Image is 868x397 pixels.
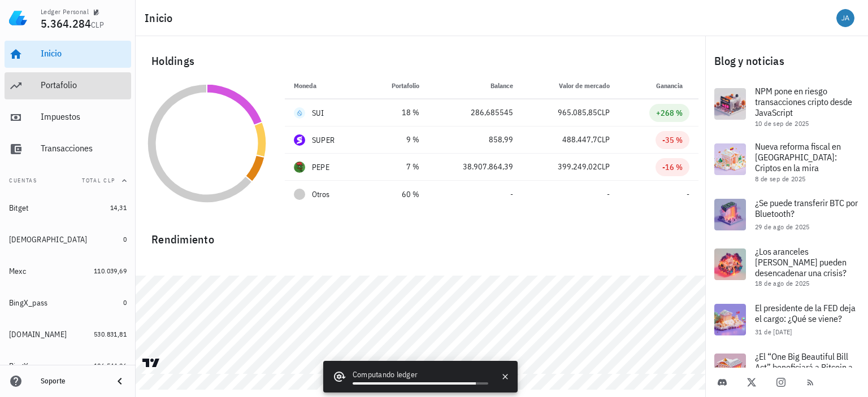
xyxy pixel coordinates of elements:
div: Ledger Personal [41,7,89,16]
a: ¿Se puede transferir BTC por Bluetooth? 29 de ago de 2025 [705,190,868,239]
span: 399.249,02 [558,162,597,172]
div: Bitget [9,203,29,213]
div: Portafolio [41,80,127,90]
span: 106.544,26 [94,361,127,370]
span: 8 de sep de 2025 [755,174,805,183]
div: PEPE [312,162,329,173]
a: Charting by TradingView [141,357,161,368]
span: CLP [597,107,610,117]
div: 18 % [375,107,419,119]
div: 9 % [375,134,419,146]
span: 5.364.284 [41,16,91,31]
div: 858,99 [437,134,513,146]
th: Portafolio [366,72,428,99]
div: -35 % [662,134,683,146]
a: BingX 106.544,26 [5,352,131,379]
span: Otros [312,189,329,200]
div: Blog y noticias [705,43,868,79]
span: - [687,189,689,199]
div: Inicio [41,48,127,59]
span: 0 [123,235,127,243]
span: 488.447,7 [562,134,597,145]
span: 18 de ago de 2025 [755,279,810,287]
div: Mexc [9,267,26,276]
div: SUPER-icon [294,134,305,146]
span: - [510,189,513,199]
div: SUPER [312,134,335,146]
div: BingX [9,361,28,371]
img: LedgiFi [9,9,27,27]
span: NPM pone en riesgo transacciones cripto desde JavaScript [755,85,852,118]
th: Moneda [285,72,366,99]
span: Ganancia [656,81,689,90]
span: 10 de sep de 2025 [755,119,809,128]
span: 29 de ago de 2025 [755,223,810,231]
span: CLP [597,134,610,145]
div: -16 % [662,162,683,173]
span: CLP [597,162,610,172]
div: Computando ledger [353,369,488,382]
div: PEPE-icon [294,162,305,173]
span: Total CLP [82,177,115,184]
div: 286,685545 [437,107,513,119]
div: Holdings [142,43,698,79]
div: SUI-icon [294,107,305,119]
button: CuentasTotal CLP [5,167,131,194]
a: Portafolio [5,72,131,99]
span: 14,31 [110,203,127,212]
a: [DEMOGRAPHIC_DATA] 0 [5,226,131,253]
th: Valor de mercado [522,72,618,99]
span: ¿Los aranceles [PERSON_NAME] pueden desencadenar una crisis? [755,246,847,278]
span: ¿Se puede transferir BTC por Bluetooth? [755,197,858,219]
div: +268 % [656,107,683,119]
a: [DOMAIN_NAME] 530.831,81 [5,321,131,348]
span: - [607,189,610,199]
a: ¿Los aranceles [PERSON_NAME] pueden desencadenar una crisis? 18 de ago de 2025 [705,239,868,295]
a: Bitget 14,31 [5,194,131,221]
span: CLP [91,20,104,30]
span: 530.831,81 [94,330,127,338]
div: avatar [836,9,854,27]
div: [DOMAIN_NAME] [9,330,67,339]
div: 38.907.864,39 [437,161,513,173]
span: 31 de [DATE] [755,328,792,336]
a: NPM pone en riesgo transacciones cripto desde JavaScript 10 de sep de 2025 [705,79,868,134]
a: Nueva reforma fiscal en [GEOGRAPHIC_DATA]: Criptos en la mira 8 de sep de 2025 [705,134,868,190]
div: Soporte [41,377,104,386]
div: SUI [312,107,324,119]
div: BingX_pass [9,298,48,308]
a: BingX_pass 0 [5,289,131,316]
span: El presidente de la FED deja el cargo: ¿Qué se viene? [755,302,856,324]
a: Transacciones [5,136,131,163]
div: Transacciones [41,143,127,154]
div: Impuestos [41,111,127,122]
a: Inicio [5,41,131,68]
div: Rendimiento [142,221,698,248]
div: 7 % [375,161,419,173]
span: 110.039,69 [94,267,127,275]
a: Mexc 110.039,69 [5,258,131,285]
a: El presidente de la FED deja el cargo: ¿Qué se viene? 31 de [DATE] [705,295,868,344]
h1: Inicio [145,9,177,27]
span: Nueva reforma fiscal en [GEOGRAPHIC_DATA]: Criptos en la mira [755,141,841,173]
span: 0 [123,298,127,307]
div: [DEMOGRAPHIC_DATA] [9,235,88,245]
span: 965.085,85 [558,107,597,117]
th: Balance [428,72,522,99]
div: 60 % [375,189,419,200]
a: Impuestos [5,104,131,131]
